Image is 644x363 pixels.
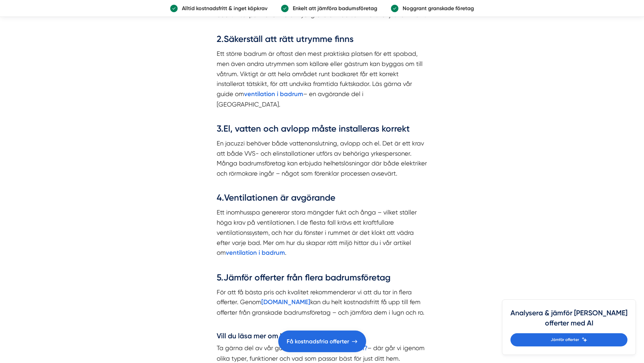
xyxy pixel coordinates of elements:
[226,249,285,256] strong: ventilation i badrum
[289,4,377,13] p: Enkelt att jämföra badumsföretag
[224,34,354,44] strong: Säkerställ att rätt utrymme finns
[293,344,367,351] a: Hur väljer du rätt jacuzzi?
[510,333,627,346] a: Jämför offerter
[399,4,474,13] p: Noggrant granskade företag
[551,337,579,343] span: Jämför offerter
[217,331,428,343] h4: Vill du läsa mer om hur du väljer rätt jacuzzi?
[217,33,428,49] h3: 2.
[510,308,627,333] h4: Analysera & jämför [PERSON_NAME] offerter med AI
[224,192,335,203] strong: Ventilationen är avgörande
[217,123,428,138] h3: 3.
[217,138,428,188] p: En jacuzzi behöver både vattenanslutning, avlopp och el. Det är ett krav att både VVS- och elinst...
[287,337,349,346] span: Få kostnadsfria offerter
[217,287,428,328] p: För att få bästa pris och kvalitet rekommenderar vi att du tar in flera offerter. Genom kan du he...
[226,249,285,256] a: ventilation i badrum
[178,4,267,13] p: Alltid kostnadsfritt & inget köpkrav
[223,123,410,134] strong: El, vatten och avlopp måste installeras korrekt
[217,192,428,207] h3: 4.
[217,49,428,119] p: Ett större badrum är oftast den mest praktiska platsen för ett spabad, men även andra utrymmen so...
[217,272,428,287] h3: 5.
[217,207,428,268] p: Ett inomhusspa genererar stora mängder fukt och ånga – vilket ställer höga krav på ventilationen....
[244,90,303,97] a: ventilation i badrum
[261,298,310,305] a: [DOMAIN_NAME]
[223,272,390,283] strong: Jämför offerter från flera badrumsföretag
[244,90,303,98] strong: ventilation i badrum
[278,331,366,352] a: Få kostnadsfria offerter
